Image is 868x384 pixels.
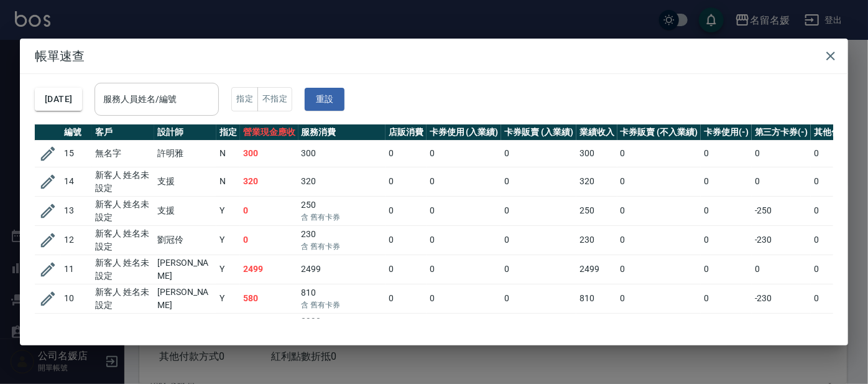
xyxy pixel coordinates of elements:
[61,124,92,141] th: 編號
[20,39,848,73] h2: 帳單速查
[752,140,811,167] td: 0
[216,167,240,196] td: N
[92,167,154,196] td: 新客人 姓名未設定
[154,255,216,284] td: [PERSON_NAME]
[61,284,92,313] td: 10
[617,196,701,225] td: 0
[576,225,617,255] td: 230
[92,313,154,340] td: 無名字
[576,140,617,167] td: 300
[61,225,92,255] td: 12
[701,196,752,225] td: 0
[92,225,154,255] td: 新客人 姓名未設定
[240,196,298,225] td: 0
[576,167,617,196] td: 320
[154,225,216,255] td: 劉冠伶
[501,225,576,255] td: 0
[154,284,216,313] td: [PERSON_NAME]
[701,255,752,284] td: 0
[501,140,576,167] td: 0
[617,167,701,196] td: 0
[427,140,502,167] td: 0
[302,241,382,252] p: 含 舊有卡券
[216,140,240,167] td: N
[427,167,502,196] td: 0
[240,225,298,255] td: 0
[427,225,502,255] td: 0
[501,313,576,340] td: 0
[92,124,154,141] th: 客戶
[501,124,576,141] th: 卡券販賣 (入業績)
[617,140,701,167] td: 0
[154,140,216,167] td: 許明雅
[298,225,386,255] td: 230
[61,196,92,225] td: 13
[576,124,617,141] th: 業績收入
[240,255,298,284] td: 2499
[298,167,386,196] td: 320
[701,167,752,196] td: 0
[386,167,427,196] td: 0
[617,313,701,340] td: 0
[216,255,240,284] td: Y
[501,255,576,284] td: 0
[154,124,216,141] th: 設計師
[240,167,298,196] td: 320
[216,196,240,225] td: Y
[427,124,502,141] th: 卡券使用 (入業績)
[427,255,502,284] td: 0
[298,284,386,313] td: 810
[701,284,752,313] td: 0
[231,87,258,111] button: 指定
[240,140,298,167] td: 300
[298,196,386,225] td: 250
[386,225,427,255] td: 0
[154,196,216,225] td: 支援
[386,140,427,167] td: 0
[617,284,701,313] td: 0
[752,124,811,141] th: 第三方卡券(-)
[576,255,617,284] td: 2499
[92,196,154,225] td: 新客人 姓名未設定
[752,284,811,313] td: -230
[752,196,811,225] td: -250
[92,284,154,313] td: 新客人 姓名未設定
[35,88,82,111] button: [DATE]
[427,196,502,225] td: 0
[92,255,154,284] td: 新客人 姓名未設定
[617,124,701,141] th: 卡券販賣 (不入業績)
[427,313,502,340] td: 0
[298,140,386,167] td: 300
[501,284,576,313] td: 0
[752,167,811,196] td: 0
[216,284,240,313] td: Y
[386,196,427,225] td: 0
[576,313,617,340] td: 2990
[576,284,617,313] td: 810
[617,225,701,255] td: 0
[61,140,92,167] td: 15
[61,167,92,196] td: 14
[216,313,240,340] td: Y
[386,255,427,284] td: 0
[427,284,502,313] td: 0
[701,124,752,141] th: 卡券使用(-)
[61,255,92,284] td: 11
[216,124,240,141] th: 指定
[92,140,154,167] td: 無名字
[216,225,240,255] td: Y
[154,167,216,196] td: 支援
[257,87,292,111] button: 不指定
[752,255,811,284] td: 0
[701,140,752,167] td: 0
[240,284,298,313] td: 580
[386,124,427,141] th: 店販消費
[501,167,576,196] td: 0
[752,313,811,340] td: -990
[154,313,216,340] td: 劉冠伶
[386,313,427,340] td: 0
[617,255,701,284] td: 0
[61,313,92,340] td: 9
[240,313,298,340] td: 2000
[701,313,752,340] td: 0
